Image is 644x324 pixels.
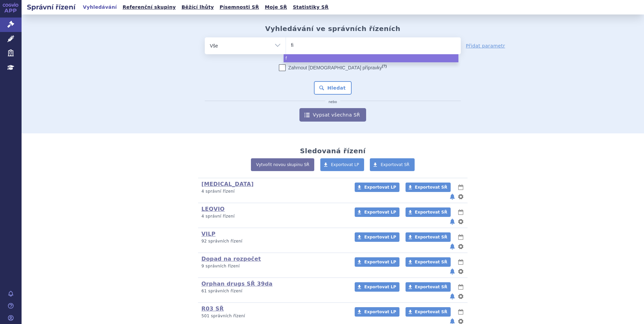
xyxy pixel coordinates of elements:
[201,214,346,219] p: 4 správní řízení
[449,292,456,300] button: notifikace
[331,162,359,167] span: Exportovat LP
[406,232,451,242] a: Exportovat SŘ
[180,3,216,12] a: Běžící lhůty
[457,283,464,291] button: lhůty
[449,218,456,226] button: notifikace
[121,3,178,12] a: Referenční skupiny
[300,147,365,155] h2: Sledovaná řízení
[364,260,396,264] span: Exportovat LP
[201,231,216,237] a: VILP
[415,260,447,264] span: Exportovat SŘ
[466,42,505,49] a: Přidat parametr
[457,292,464,300] button: nastavení
[406,207,451,217] a: Exportovat SŘ
[415,210,447,215] span: Exportovat SŘ
[201,263,346,269] p: 9 správních řízení
[355,307,399,317] a: Exportovat LP
[22,2,81,12] h2: Správní řízení
[457,242,464,251] button: nastavení
[314,81,352,95] button: Hledat
[364,285,396,289] span: Exportovat LP
[279,64,387,71] label: Zahrnout [DEMOGRAPHIC_DATA] přípravky
[291,3,330,12] a: Statistiky SŘ
[364,210,396,215] span: Exportovat LP
[406,183,451,192] a: Exportovat SŘ
[449,242,456,251] button: notifikace
[251,158,314,171] a: Vytvořit novou skupinu SŘ
[381,162,410,167] span: Exportovat SŘ
[320,158,364,171] a: Exportovat LP
[201,181,254,187] a: [MEDICAL_DATA]
[457,258,464,266] button: lhůty
[201,288,346,294] p: 61 správních řízení
[81,3,119,12] a: Vyhledávání
[325,100,341,104] i: nebo
[457,183,464,191] button: lhůty
[364,235,396,239] span: Exportovat LP
[355,232,399,242] a: Exportovat LP
[299,108,366,122] a: Vypsat všechna SŘ
[201,206,225,212] a: LEQVIO
[201,238,346,244] p: 92 správních řízení
[284,54,458,62] li: f
[457,193,464,201] button: nastavení
[406,257,451,267] a: Exportovat SŘ
[355,282,399,292] a: Exportovat LP
[457,267,464,276] button: nastavení
[201,313,346,319] p: 501 správních řízení
[457,208,464,216] button: lhůty
[355,207,399,217] a: Exportovat LP
[457,218,464,226] button: nastavení
[382,64,387,68] abbr: (?)
[406,282,451,292] a: Exportovat SŘ
[449,267,456,276] button: notifikace
[355,257,399,267] a: Exportovat LP
[449,193,456,201] button: notifikace
[201,256,261,262] a: Dopad na rozpočet
[370,158,415,171] a: Exportovat SŘ
[201,281,272,287] a: Orphan drugs SŘ 39da
[263,3,289,12] a: Moje SŘ
[415,185,447,190] span: Exportovat SŘ
[201,189,346,194] p: 4 správní řízení
[355,183,399,192] a: Exportovat LP
[457,233,464,241] button: lhůty
[415,310,447,314] span: Exportovat SŘ
[415,285,447,289] span: Exportovat SŘ
[218,3,261,12] a: Písemnosti SŘ
[364,310,396,314] span: Exportovat LP
[201,305,224,312] a: R03 SŘ
[364,185,396,190] span: Exportovat LP
[406,307,451,317] a: Exportovat SŘ
[265,25,400,33] h2: Vyhledávání ve správních řízeních
[415,235,447,239] span: Exportovat SŘ
[457,308,464,316] button: lhůty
